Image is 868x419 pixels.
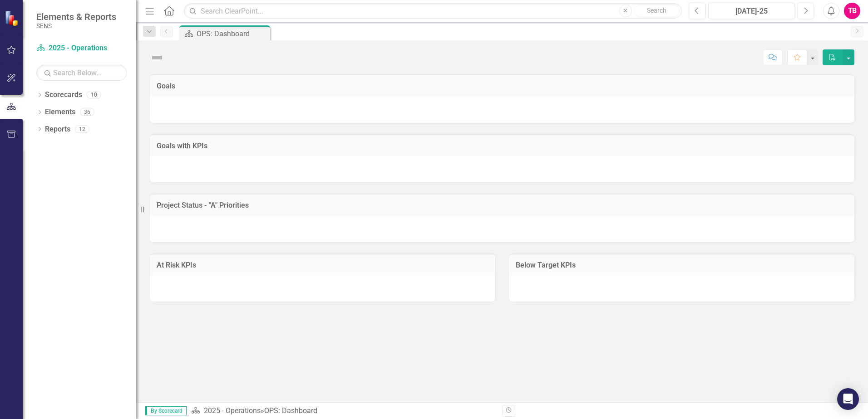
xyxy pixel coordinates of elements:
[157,261,488,269] h3: At Risk KPIs
[36,43,127,54] a: 2025 - Operations
[36,22,116,29] small: SENS
[708,3,795,19] button: [DATE]-25
[75,125,89,133] div: 12
[204,406,261,415] a: 2025 - Operations
[516,261,848,269] h3: Below Target KPIs
[145,406,187,415] span: By Scorecard
[45,90,82,100] a: Scorecards
[837,388,859,410] div: Open Intercom Messenger
[191,406,495,416] div: »
[36,65,127,81] input: Search Below...
[264,406,317,415] div: OPS: Dashboard
[197,28,268,39] div: OPS: Dashboard
[157,142,848,150] h3: Goals with KPIs
[647,7,666,14] span: Search
[87,91,101,99] div: 10
[711,6,792,17] div: [DATE]-25
[5,10,20,26] img: ClearPoint Strategy
[45,107,75,117] a: Elements
[150,50,164,65] img: Not Defined
[157,201,848,209] h3: Project Status - "A" Priorities
[36,11,116,22] span: Elements & Reports
[844,3,860,19] button: TB
[184,3,682,19] input: Search ClearPoint...
[45,124,70,135] a: Reports
[157,82,848,90] h3: Goals
[80,108,94,116] div: 36
[634,5,680,17] button: Search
